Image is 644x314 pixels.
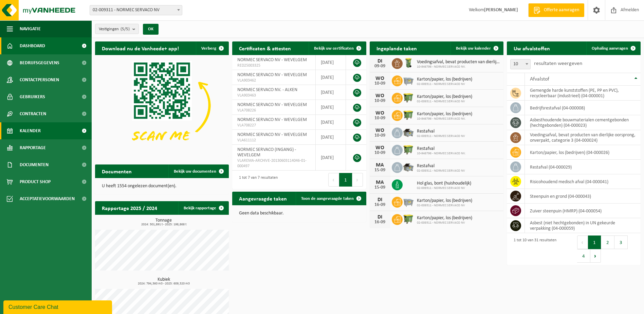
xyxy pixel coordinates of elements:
[237,93,310,98] span: VLA903463
[237,102,307,107] span: NORMEC SERVACO NV - WEVELGEM
[417,129,465,134] span: Restafval
[196,41,228,55] button: Verberg
[373,110,387,116] div: WO
[309,41,366,55] a: Bekijk uw certificaten
[417,77,472,82] span: Karton/papier, los (bedrijven)
[417,152,466,156] span: 10-946796 - NORMEC SERVACO NV.
[316,100,346,115] td: [DATE]
[417,82,472,86] span: 02-009311 - NORMEC SERVACO NV
[301,196,354,201] span: Toon de aangevraagde taken
[236,172,278,187] div: 1 tot 7 van 7 resultaten
[178,201,228,215] a: Bekijk rapportage
[417,111,472,117] span: Karton/papier, los (bedrijven)
[525,86,641,101] td: gemengde harde kunststoffen (PE, PP en PVC), recycleerbaar (industrieel) (04-000001)
[450,41,503,55] a: Bekijk uw kalender
[373,151,387,155] div: 10-09
[373,81,387,86] div: 10-09
[20,20,41,37] span: Navigatie
[417,134,465,138] span: 02-009311 - NORMEC SERVACO NV
[417,100,472,104] span: 02-009311 - NORMEC SERVACO NV
[102,184,222,189] p: U heeft 1554 ongelezen document(en).
[373,145,387,151] div: WO
[373,197,387,203] div: DI
[403,92,414,103] img: WB-1100-HPE-GN-50
[417,221,472,225] span: 02-009311 - NORMEC SERVACO NV
[588,235,601,249] button: 1
[98,218,229,226] h3: Tonnage
[95,164,139,178] h2: Documenten
[237,158,310,169] span: VLAREMA-ARCHIVE-20130603114046-01-000497
[525,160,641,174] td: restafval (04-000029)
[201,46,216,51] span: Verberg
[20,122,41,139] span: Kalender
[417,146,466,152] span: Restafval
[237,63,310,68] span: RED25003325
[592,46,628,51] span: Ophaling aanvragen
[373,99,387,103] div: 10-09
[525,189,641,204] td: steenpuin en grond (04-000043)
[95,24,139,34] button: Vestigingen(5/5)
[525,101,641,115] td: bedrijfsrestafval (04-000008)
[239,211,359,216] p: Geen data beschikbaar.
[90,5,182,15] span: 02-009311 - NORMEC SERVACO NV
[577,249,590,263] button: 4
[373,214,387,220] div: DI
[525,174,641,189] td: risicohoudend medisch afval (04-000041)
[417,65,500,69] span: 10-946796 - NORMEC SERVACO NV.
[237,78,310,83] span: VLA903462
[373,58,387,64] div: DI
[316,55,346,70] td: [DATE]
[403,57,414,69] img: WB-0140-HPE-GN-50
[20,71,59,88] span: Contactpersonen
[373,116,387,121] div: 10-09
[237,57,307,63] span: NORMEC SERVACO NV - WEVELGEM
[403,213,414,225] img: WB-1100-HPE-GN-50
[525,130,641,145] td: voedingsafval, bevat producten van dierlijke oorsprong, onverpakt, categorie 3 (04-000024)
[417,181,471,186] span: Hol glas, bont (huishoudelijk)
[511,59,530,69] span: 10
[339,173,352,187] button: 1
[373,185,387,190] div: 15-09
[168,164,228,178] a: Bekijk uw documenten
[370,41,424,55] h2: Ingeplande taken
[373,76,387,81] div: WO
[510,59,531,69] span: 10
[403,196,414,207] img: WB-2500-GAL-GY-01
[20,88,45,105] span: Gebruikers
[316,130,346,145] td: [DATE]
[590,249,601,263] button: Next
[237,108,310,113] span: VLA708226
[373,180,387,185] div: MA
[403,161,414,173] img: WB-5000-GAL-GY-01
[530,76,549,82] span: Afvalstof
[373,203,387,207] div: 16-09
[507,41,557,55] h2: Uw afvalstoffen
[586,41,640,55] a: Ophaling aanvragen
[403,144,414,155] img: WB-1100-HPE-GN-50
[237,147,296,158] span: NORMEC SERVACO (INGANG) - WEVELGEM
[328,173,339,187] button: Previous
[525,204,641,218] td: zuiver steenpuin (HMRP) (04-000054)
[121,27,130,31] count: (5/5)
[403,109,414,121] img: WB-1100-HPE-GN-50
[316,145,346,171] td: [DATE]
[237,123,310,128] span: VLA708227
[316,70,346,85] td: [DATE]
[237,138,310,143] span: VLA611112
[99,24,130,34] span: Vestigingen
[95,41,186,55] h2: Download nu de Vanheede+ app!
[417,204,472,208] span: 02-009311 - NORMEC SERVACO NV
[417,169,465,173] span: 02-009311 - NORMEC SERVACO NV
[314,46,354,51] span: Bekijk uw certificaten
[232,41,298,55] h2: Certificaten & attesten
[525,145,641,160] td: karton/papier, los (bedrijven) (04-000026)
[525,115,641,130] td: asbesthoudende bouwmaterialen cementgebonden (hechtgebonden) (04-000023)
[403,126,414,138] img: WB-5000-GAL-GY-01
[20,139,46,156] span: Rapportage
[534,61,582,66] label: resultaten weergeven
[20,173,51,190] span: Product Shop
[417,215,472,221] span: Karton/papier, los (bedrijven)
[20,54,59,71] span: Bedrijfsgegevens
[237,132,307,137] span: NORMEC SERVACO NV - WEVELGEM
